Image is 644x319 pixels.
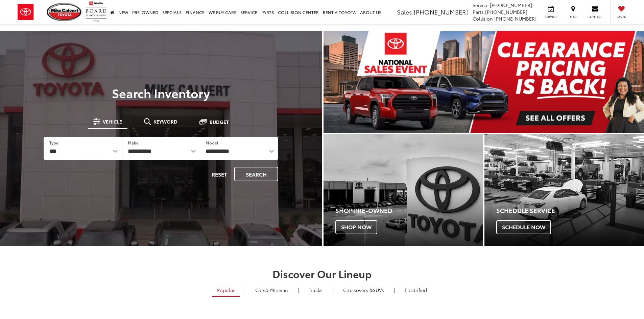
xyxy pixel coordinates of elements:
[335,207,483,214] h4: Shop Pre-Owned
[473,15,493,22] span: Collision
[496,220,551,234] span: Schedule Now
[496,207,644,214] h4: Schedule Service
[484,134,644,246] a: Schedule Service Schedule Now
[243,287,247,293] li: |
[153,119,177,124] span: Keyword
[47,3,82,21] img: Mike Calvert Toyota
[84,268,560,279] h2: Discover Our Lineup
[331,287,335,293] li: |
[414,7,468,16] span: [PHONE_NUMBER]
[543,15,558,19] span: Service
[338,284,389,296] a: SUVs
[250,284,293,296] a: Cars
[49,140,58,145] label: Type
[324,134,483,246] div: Toyota
[343,287,373,293] span: Crossovers &
[234,167,278,181] button: Search
[400,284,432,296] a: Electrified
[206,167,233,181] button: Reset
[490,2,532,8] span: [PHONE_NUMBER]
[296,287,301,293] li: |
[304,284,328,296] a: Trucks
[473,2,488,8] span: Service
[473,8,484,15] span: Parts
[210,119,229,124] span: Budget
[392,287,397,293] li: |
[212,284,240,297] a: Popular
[324,134,483,246] a: Shop Pre-Owned Shop Now
[566,15,580,19] span: Map
[588,15,603,19] span: Contact
[128,140,139,145] label: Make
[103,119,122,124] span: Vehicle
[614,15,629,19] span: Saved
[335,220,377,234] span: Shop Now
[397,7,412,16] span: Sales
[484,134,644,246] div: Toyota
[485,8,527,15] span: [PHONE_NUMBER]
[494,15,536,22] span: [PHONE_NUMBER]
[28,86,294,100] h3: Search Inventory
[206,140,218,145] label: Model
[265,287,288,293] span: & Minivan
